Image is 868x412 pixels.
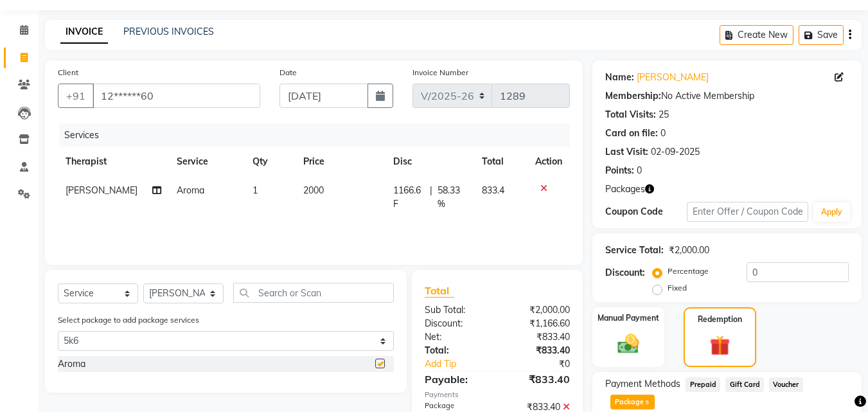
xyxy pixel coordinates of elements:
[58,357,85,371] div: Aroma
[605,127,658,140] div: Card on file:
[474,147,527,176] th: Total
[415,344,497,357] div: Total:
[385,147,474,176] th: Disc
[605,108,656,121] div: Total Visits:
[605,89,661,103] div: Membership:
[605,205,686,219] div: Coupon Code
[425,390,570,400] div: Payments
[497,344,580,357] div: ₹833.40
[415,357,511,371] a: Add Tip
[686,377,720,392] span: Prepaid
[605,89,849,103] div: No Active Membership
[605,164,634,177] div: Points:
[668,265,709,277] label: Percentage
[605,145,648,159] div: Last Visit:
[58,314,199,326] label: Select package to add package services
[233,283,394,303] input: Search or Scan
[659,108,669,121] div: 25
[430,184,432,211] span: |
[769,377,803,392] span: Voucher
[415,317,497,330] div: Discount:
[415,303,497,317] div: Sub Total:
[93,84,260,108] input: Search by Name/Mobile/Email/Code
[438,184,466,211] span: 58.33 %
[415,372,497,387] div: Payable:
[425,284,454,298] span: Total
[605,377,680,391] span: Payment Methods
[412,67,468,78] label: Invoice Number
[123,26,214,37] a: PREVIOUS INVOICES
[497,317,580,330] div: ₹1,166.60
[687,202,808,222] input: Enter Offer / Coupon Code
[177,184,204,196] span: Aroma
[799,25,844,45] button: Save
[303,184,324,196] span: 2000
[637,164,642,177] div: 0
[169,147,245,176] th: Service
[279,67,297,78] label: Date
[415,330,497,344] div: Net:
[252,184,258,196] span: 1
[58,67,78,78] label: Client
[245,147,295,176] th: Qty
[611,332,646,356] img: _cash.svg
[637,71,709,84] a: [PERSON_NAME]
[497,330,580,344] div: ₹833.40
[605,71,634,84] div: Name:
[813,202,850,222] button: Apply
[511,357,580,371] div: ₹0
[605,183,645,196] span: Packages
[651,145,700,159] div: 02-09-2025
[605,266,645,280] div: Discount:
[58,84,94,108] button: +91
[66,184,137,196] span: [PERSON_NAME]
[644,399,651,407] span: 5
[296,147,385,176] th: Price
[527,147,570,176] th: Action
[497,372,580,387] div: ₹833.40
[725,377,764,392] span: Gift Card
[60,21,108,44] a: INVOICE
[393,184,425,211] span: 1166.6 F
[497,303,580,317] div: ₹2,000.00
[59,123,580,147] div: Services
[610,395,655,409] span: Package
[668,282,687,294] label: Fixed
[605,244,664,257] div: Service Total:
[698,314,742,325] label: Redemption
[598,312,659,324] label: Manual Payment
[660,127,666,140] div: 0
[58,147,169,176] th: Therapist
[720,25,793,45] button: Create New
[482,184,504,196] span: 833.4
[669,244,709,257] div: ₹2,000.00
[704,333,736,358] img: _gift.svg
